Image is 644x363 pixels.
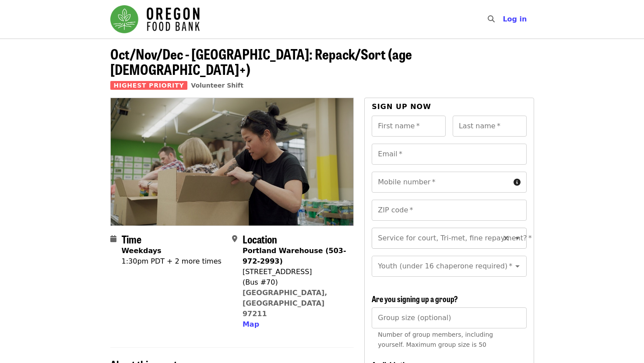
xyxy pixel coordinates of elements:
[453,116,527,137] input: Last name
[514,178,521,187] i: circle-info icon
[243,289,327,318] a: [GEOGRAPHIC_DATA], [GEOGRAPHIC_DATA] 97211
[243,267,347,277] div: [STREET_ADDRESS]
[511,232,524,244] button: Open
[500,232,512,244] button: Clear
[496,11,534,28] button: Log in
[372,144,526,165] input: Email
[110,235,116,243] i: calendar icon
[500,9,507,30] input: Search
[243,247,346,265] strong: Portland Warehouse (503-972-2993)
[243,277,347,288] div: (Bus #70)
[243,231,277,247] span: Location
[372,307,526,328] input: [object Object]
[372,116,446,137] input: First name
[110,5,200,33] img: Oregon Food Bank - Home
[191,82,243,89] a: Volunteer Shift
[110,43,412,79] span: Oct/Nov/Dec - [GEOGRAPHIC_DATA]: Repack/Sort (age [DEMOGRAPHIC_DATA]+)
[511,260,524,272] button: Open
[232,235,237,243] i: map-marker-alt icon
[243,320,259,328] span: Map
[372,293,458,304] span: Are you signing up a group?
[122,231,141,247] span: Time
[122,256,222,267] div: 1:30pm PDT + 2 more times
[243,319,259,330] button: Map
[503,15,527,23] span: Log in
[372,200,526,221] input: ZIP code
[378,331,493,348] span: Number of group members, including yourself. Maximum group size is 50
[372,102,431,111] span: Sign up now
[488,15,495,23] i: search icon
[111,98,354,225] img: Oct/Nov/Dec - Portland: Repack/Sort (age 8+) organized by Oregon Food Bank
[372,172,510,193] input: Mobile number
[110,81,188,90] span: Highest Priority
[122,247,162,255] strong: Weekdays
